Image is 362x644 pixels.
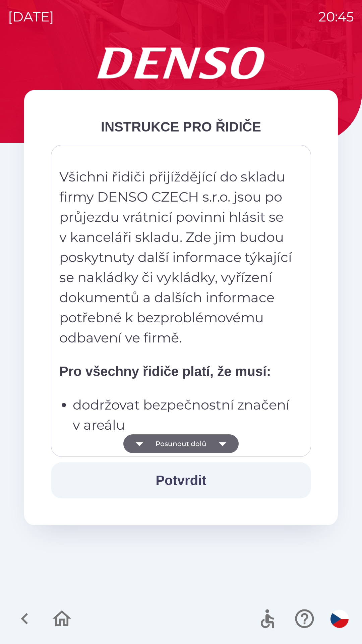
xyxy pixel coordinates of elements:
strong: Pro všechny řidiče platí, že musí: [59,364,271,379]
p: Všichni řidiči přijíždějící do skladu firmy DENSO CZECH s.r.o. jsou po průjezdu vrátnicí povinni ... [59,167,293,348]
img: cs flag [330,610,349,628]
p: [DATE] [8,7,54,27]
img: Logo [24,47,338,79]
div: INSTRUKCE PRO ŘIDIČE [51,117,311,137]
p: dodržovat bezpečnostní značení v areálu [73,395,293,435]
button: Posunout dolů [123,434,239,453]
p: 20:45 [318,7,354,27]
button: Potvrdit [51,462,311,498]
